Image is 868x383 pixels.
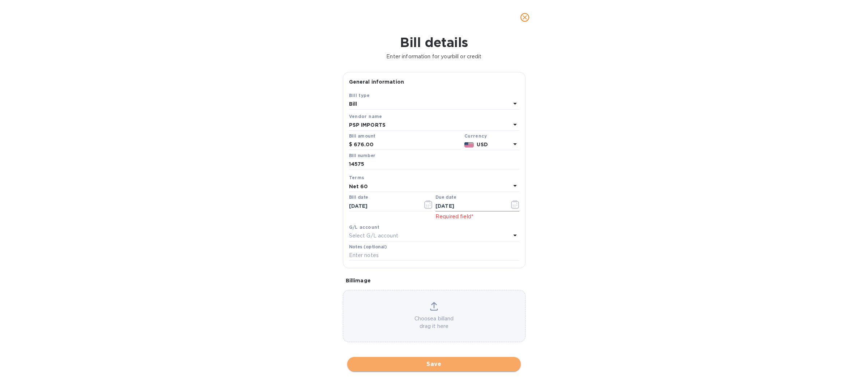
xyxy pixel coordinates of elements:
b: G/L account [349,224,380,230]
b: Net 60 [349,184,368,189]
label: Due date [435,195,456,200]
button: close [516,9,533,26]
p: Required field* [435,213,519,220]
input: Enter notes [349,250,519,261]
b: Vendor name [349,114,382,119]
label: Bill date [349,195,368,200]
img: USD [464,142,474,147]
h1: Bill details [6,35,862,50]
input: Select date [349,201,417,211]
p: Select G/L account [349,232,398,240]
b: General information [349,79,404,85]
b: Bill type [349,93,370,98]
b: USD [477,142,488,147]
p: Choose a bill and drag it here [343,315,525,330]
b: PSP IMPORTS [349,122,386,128]
b: Terms [349,175,365,180]
input: Due date [435,201,504,211]
span: Save [353,360,515,369]
b: Currency [464,133,487,139]
input: $ Enter bill amount [354,139,461,150]
button: Save [347,357,521,371]
b: Bill [349,101,357,107]
p: Bill image [346,277,523,284]
label: Bill number [349,153,375,158]
input: Enter bill number [349,159,519,170]
label: Bill amount [349,134,375,138]
p: Enter information for your bill or credit [6,53,862,60]
div: $ [349,139,354,150]
label: Notes (optional) [349,245,387,249]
